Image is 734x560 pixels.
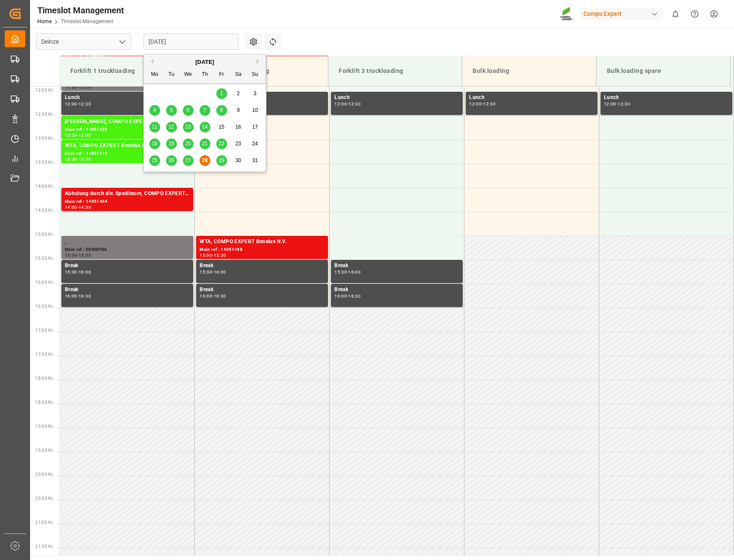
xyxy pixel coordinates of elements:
[334,294,347,298] div: 16:00
[185,157,191,163] span: 27
[469,93,594,102] div: Lunch
[77,133,79,137] div: -
[77,157,79,161] div: -
[604,63,723,79] div: Bulk loading spare
[35,184,53,189] span: 14:00 Hr
[65,150,190,157] div: Main ref : 14051119
[250,105,261,116] div: Choose Sunday, August 10th, 2025
[250,122,261,132] div: Choose Sunday, August 17th, 2025
[203,107,206,113] span: 7
[348,294,361,298] div: 16:30
[200,270,212,274] div: 15:30
[79,102,91,106] div: 12:30
[144,58,266,66] div: [DATE]
[35,136,53,141] span: 13:00 Hr
[153,107,156,113] span: 4
[166,155,177,166] div: Choose Tuesday, August 26th, 2025
[685,4,704,24] button: Help Center
[334,270,347,274] div: 15:30
[250,69,261,80] div: Su
[183,138,194,149] div: Choose Wednesday, August 20th, 2025
[604,93,729,102] div: Lunch
[254,90,257,96] span: 3
[65,262,190,270] div: Break
[65,117,190,126] div: [PERSON_NAME], COMPO EXPERT Benelux N.V.
[35,112,53,117] span: 12:30 Hr
[218,157,224,163] span: 29
[37,4,124,17] div: Timeslot Management
[347,102,348,106] div: -
[216,138,227,149] div: Choose Friday, August 22nd, 2025
[168,141,174,147] span: 19
[216,155,227,166] div: Choose Friday, August 29th, 2025
[252,107,258,113] span: 10
[483,102,495,106] div: 12:30
[65,93,190,102] div: Lunch
[37,18,52,24] a: Home
[170,107,173,113] span: 5
[200,238,325,246] div: WTA, COMPO EXPERT Benelux N.V.
[149,138,160,149] div: Choose Monday, August 18th, 2025
[257,59,262,64] button: Next Month
[65,246,190,253] div: Main ref : DEMATRA
[35,496,53,501] span: 20:30 Hr
[35,448,53,453] span: 19:30 Hr
[35,520,53,525] span: 21:00 Hr
[200,246,325,253] div: Main ref : 14051498
[233,105,244,116] div: Choose Saturday, August 9th, 2025
[35,280,53,285] span: 16:00 Hr
[252,141,258,147] span: 24
[77,294,79,298] div: -
[79,205,91,209] div: 14:30
[65,142,190,150] div: WTA, COMPO EXPERT Benelux N.V.
[65,190,190,198] div: Abholung durch div. Spediteure, COMPO EXPERT Benelux N.V.
[214,253,226,257] div: 15:30
[214,294,226,298] div: 16:30
[348,102,361,106] div: 12:30
[65,157,77,161] div: 13:00
[148,59,153,64] button: Previous Month
[250,138,261,149] div: Choose Sunday, August 24th, 2025
[347,270,348,274] div: -
[35,400,53,405] span: 18:30 Hr
[183,105,194,116] div: Choose Wednesday, August 6th, 2025
[166,105,177,116] div: Choose Tuesday, August 5th, 2025
[35,376,53,381] span: 18:00 Hr
[235,157,241,163] span: 30
[200,69,210,80] div: Th
[77,85,79,89] div: -
[166,69,177,80] div: Tu
[35,304,53,309] span: 16:30 Hr
[65,198,190,205] div: Main ref : 14051464
[149,122,160,132] div: Choose Monday, August 11th, 2025
[334,102,347,106] div: 12:00
[35,208,53,213] span: 14:30 Hr
[347,294,348,298] div: -
[166,138,177,149] div: Choose Tuesday, August 19th, 2025
[348,270,361,274] div: 16:00
[77,205,79,209] div: -
[202,124,207,130] span: 14
[35,160,53,165] span: 13:30 Hr
[212,270,213,274] div: -
[212,294,213,298] div: -
[218,141,224,147] span: 22
[235,141,241,147] span: 23
[152,141,157,147] span: 18
[168,157,174,163] span: 26
[200,122,210,132] div: Choose Thursday, August 14th, 2025
[237,107,240,113] span: 9
[65,270,77,274] div: 15:30
[220,107,223,113] span: 8
[79,253,91,257] div: 15:30
[65,253,77,257] div: 15:00
[79,157,91,161] div: 13:30
[233,155,244,166] div: Choose Saturday, August 30th, 2025
[202,141,207,147] span: 21
[35,352,53,357] span: 17:30 Hr
[149,69,160,80] div: Mo
[560,6,574,21] img: Screenshot%202023-09-29%20at%2010.02.21.png_1712312052.png
[152,157,157,163] span: 25
[79,294,91,298] div: 16:30
[233,122,244,132] div: Choose Saturday, August 16th, 2025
